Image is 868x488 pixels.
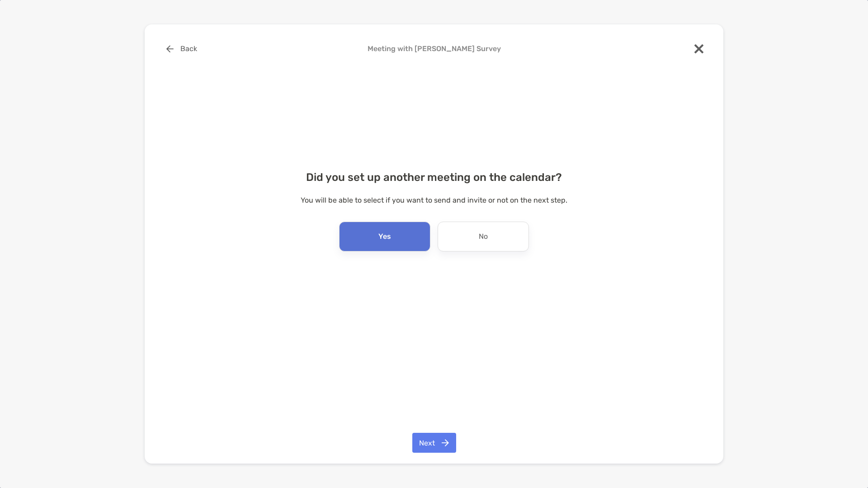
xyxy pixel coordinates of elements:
button: Next [412,433,456,453]
h4: Did you set up another meeting on the calendar? [159,171,709,184]
p: You will be able to select if you want to send and invite or not on the next step. [159,194,709,206]
img: close modal [694,44,703,53]
p: No [479,229,488,244]
button: Back [159,39,204,59]
img: button icon [166,45,174,52]
h4: Meeting with [PERSON_NAME] Survey [159,44,709,53]
p: Yes [378,229,391,244]
img: button icon [442,439,449,446]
